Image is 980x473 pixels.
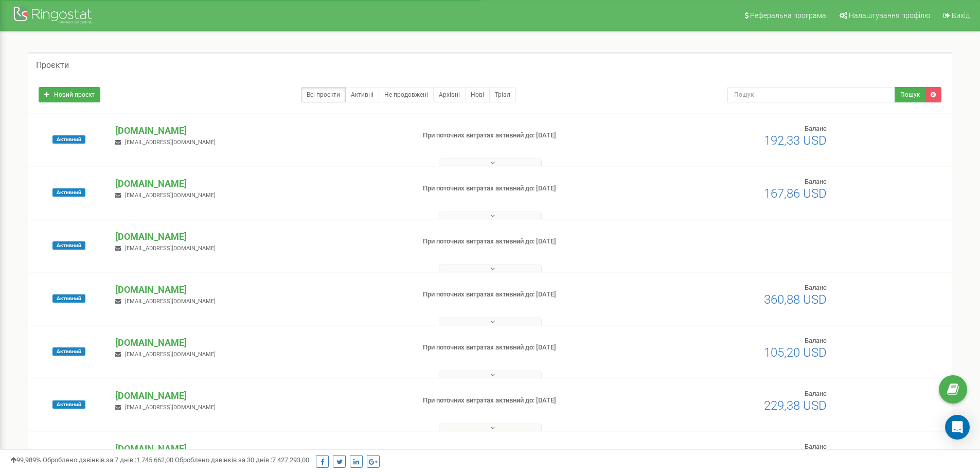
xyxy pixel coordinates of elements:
span: [EMAIL_ADDRESS][DOMAIN_NAME] [125,351,216,358]
span: Баланс [805,125,827,132]
p: [DOMAIN_NAME] [115,177,406,190]
span: Активний [52,241,85,250]
span: Налаштування профілю [849,11,930,20]
p: При поточних витратах активний до: [DATE] [423,184,637,194]
span: Вихід [952,11,970,20]
span: 360,88 USD [764,292,827,307]
span: Оброблено дзвінків за 30 днів : [175,456,309,464]
span: Баланс [805,178,827,185]
p: [DOMAIN_NAME] [115,124,406,137]
u: 7 427 293,00 [272,456,309,464]
span: Активний [52,294,85,303]
span: [EMAIL_ADDRESS][DOMAIN_NAME] [125,404,216,411]
a: Тріал [489,87,516,102]
p: [DOMAIN_NAME] [115,230,406,243]
span: Баланс [805,390,827,397]
div: Open Intercom Messenger [945,415,970,440]
a: Не продовжені [379,87,434,102]
span: Баланс [805,337,827,344]
span: 192,33 USD [764,133,827,148]
a: Архівні [433,87,466,102]
p: [DOMAIN_NAME] [115,283,406,296]
p: [DOMAIN_NAME] [115,389,406,402]
span: 105,20 USD [764,345,827,360]
p: При поточних витратах активний до: [DATE] [423,343,637,353]
p: При поточних витратах активний до: [DATE] [423,290,637,300]
p: При поточних витратах активний до: [DATE] [423,396,637,406]
p: [DOMAIN_NAME] [115,442,406,456]
span: [EMAIL_ADDRESS][DOMAIN_NAME] [125,245,216,252]
span: 99,989% [10,456,41,464]
span: [EMAIL_ADDRESS][DOMAIN_NAME] [125,139,216,146]
span: Активний [52,347,85,356]
span: Оброблено дзвінків за 7 днів : [43,456,173,464]
span: Активний [52,400,85,409]
p: При поточних витратах активний до: [DATE] [423,449,637,459]
span: 229,38 USD [764,398,827,413]
button: Пошук [895,87,925,102]
h5: Проєкти [36,61,69,70]
span: Реферальна програма [750,11,826,20]
span: Баланс [805,284,827,291]
p: При поточних витратах активний до: [DATE] [423,237,637,247]
u: 1 745 662,00 [136,456,173,464]
a: Всі проєкти [301,87,346,102]
p: При поточних витратах активний до: [DATE] [423,131,637,141]
a: Нові [465,87,490,102]
input: Пошук [727,87,895,102]
a: Активні [345,87,379,102]
span: Активний [52,135,85,144]
span: Баланс [805,443,827,450]
span: 167,86 USD [764,186,827,201]
span: [EMAIL_ADDRESS][DOMAIN_NAME] [125,192,216,199]
a: Новий проєкт [39,87,100,102]
span: Активний [52,188,85,197]
span: [EMAIL_ADDRESS][DOMAIN_NAME] [125,298,216,305]
p: [DOMAIN_NAME] [115,336,406,349]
